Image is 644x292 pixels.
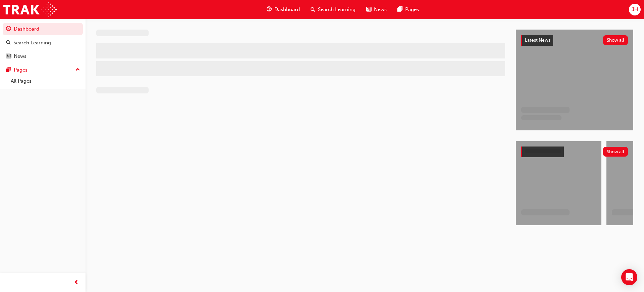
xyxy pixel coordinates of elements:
a: Show all [521,147,628,157]
button: Show all [603,147,628,157]
span: guage-icon [267,5,272,14]
div: Search Learning [13,39,51,47]
a: All Pages [8,76,83,86]
span: JH [632,6,638,13]
span: news-icon [366,5,371,14]
div: Open Intercom Messenger [621,269,637,285]
button: Show all [603,35,628,45]
a: search-iconSearch Learning [305,3,361,16]
a: News [3,50,83,62]
button: Pages [3,64,83,76]
span: pages-icon [397,5,402,14]
img: Trak [3,2,57,17]
span: search-icon [311,5,315,14]
span: News [374,6,387,13]
span: guage-icon [6,26,11,32]
span: up-icon [75,66,80,74]
a: Dashboard [3,23,83,35]
button: JH [629,4,641,15]
button: DashboardSearch LearningNews [3,22,83,64]
span: Latest News [525,37,550,43]
a: pages-iconPages [392,3,424,16]
a: Search Learning [3,37,83,49]
span: prev-icon [74,279,79,287]
span: Dashboard [274,6,300,13]
a: guage-iconDashboard [261,3,305,16]
div: News [14,52,26,60]
span: news-icon [6,53,11,59]
span: pages-icon [6,67,11,73]
span: Pages [405,6,419,13]
a: Latest NewsShow all [521,35,628,46]
span: Search Learning [318,6,356,13]
a: news-iconNews [361,3,392,16]
span: search-icon [6,40,11,46]
div: Pages [14,66,28,74]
